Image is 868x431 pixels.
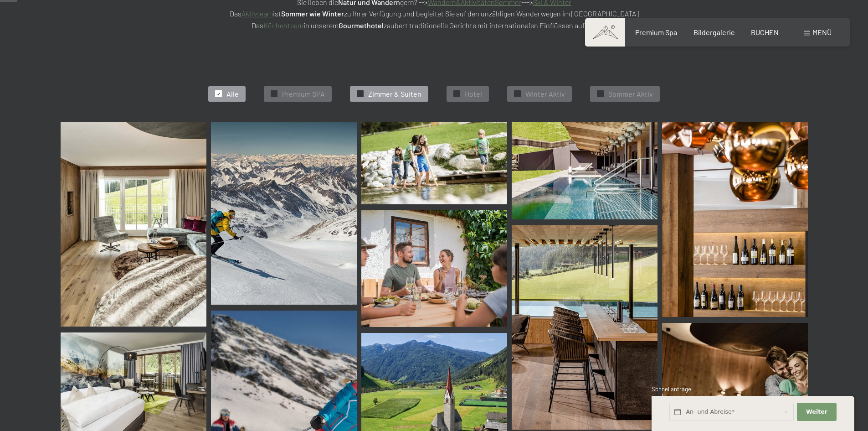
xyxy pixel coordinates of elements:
[751,28,779,36] a: BUCHEN
[693,28,735,36] a: Bildergalerie
[263,21,303,30] a: Küchenteam
[226,89,239,99] span: Alle
[608,89,653,99] span: Sommer Aktiv
[61,122,206,327] img: Bildergalerie
[635,28,677,36] a: Premium Spa
[359,91,362,97] span: ✓
[368,89,421,99] span: Zimmer & Suiten
[361,122,507,204] img: Bildergalerie
[662,122,808,317] img: Bildergalerie
[361,210,507,327] img: Bildergalerie
[465,89,482,99] span: Hotel
[512,122,657,219] img: Bildergalerie
[652,385,691,393] span: Schnellanfrage
[281,9,344,18] strong: Sommer wie Winter
[512,225,657,430] img: Wellnesshotels - Sky Bar - Sky Lounge - Sky Pool - Südtirol
[599,91,602,97] span: ✓
[455,91,459,97] span: ✓
[525,89,565,99] span: Winter Aktiv
[516,91,519,97] span: ✓
[282,89,325,99] span: Premium SPA
[339,21,384,30] strong: Gourmethotel
[812,28,832,36] span: Menü
[806,408,827,416] span: Weiter
[217,91,221,97] span: ✓
[272,91,276,97] span: ✓
[797,403,836,421] button: Weiter
[241,9,273,18] a: Aktivteam
[211,122,357,305] img: Bildergalerie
